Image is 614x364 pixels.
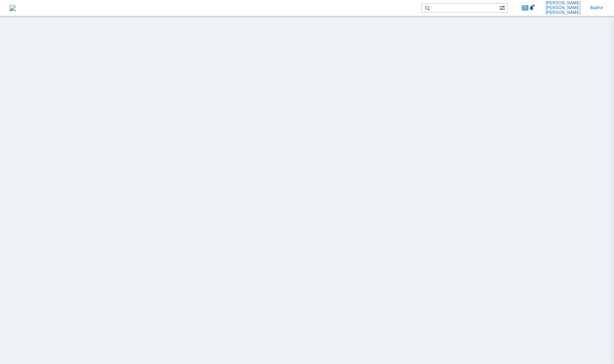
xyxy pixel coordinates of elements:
span: [PERSON_NAME] [546,1,581,6]
img: logo [10,5,16,11]
span: [PERSON_NAME] [546,10,581,15]
span: 7 [522,5,529,11]
span: [PERSON_NAME] [546,6,581,10]
a: Перейти на домашнюю страницу [10,5,16,11]
span: Расширенный поиск [499,4,507,11]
